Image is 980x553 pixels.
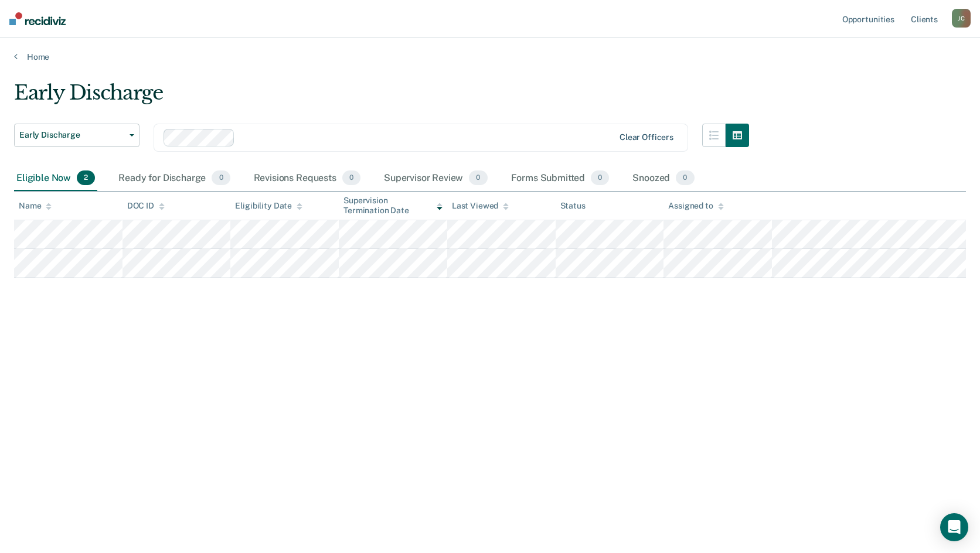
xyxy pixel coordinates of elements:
[668,201,723,211] div: Assigned to
[251,166,363,192] div: Revisions Requests0
[560,201,586,211] div: Status
[14,124,139,147] button: Early Discharge
[940,513,968,541] div: Open Intercom Messenger
[9,12,66,25] img: Recidiviz
[116,166,232,192] div: Ready for Discharge0
[952,9,971,28] div: J C
[343,196,443,216] div: Supervision Termination Date
[382,166,490,192] div: Supervisor Review0
[452,201,509,211] div: Last Viewed
[14,166,97,192] div: Eligible Now2
[469,170,487,186] span: 0
[19,130,125,140] span: Early Discharge
[19,201,52,211] div: Name
[952,9,971,28] button: JC
[620,132,673,142] div: Clear officers
[77,170,95,186] span: 2
[342,170,360,186] span: 0
[676,170,694,186] span: 0
[212,170,230,186] span: 0
[14,81,749,114] div: Early Discharge
[591,170,609,186] span: 0
[127,201,165,211] div: DOC ID
[14,52,966,62] a: Home
[235,201,302,211] div: Eligibility Date
[630,166,696,192] div: Snoozed0
[509,166,612,192] div: Forms Submitted0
